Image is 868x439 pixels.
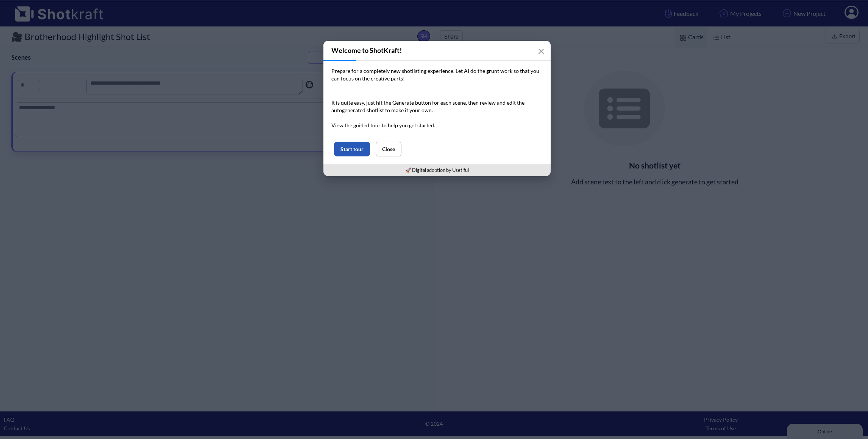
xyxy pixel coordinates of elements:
[376,142,401,156] button: Close
[331,68,454,74] span: Prepare for a completely new shotlisting experience.
[323,41,551,60] h3: Welcome to ShotKraft!
[331,99,543,129] p: It is quite easy, just hit the Generate button for each scene, then review and edit the autogener...
[334,142,370,156] button: Start tour
[405,167,469,173] a: 🚀 Digital adoption by Usetiful
[6,6,70,12] div: Online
